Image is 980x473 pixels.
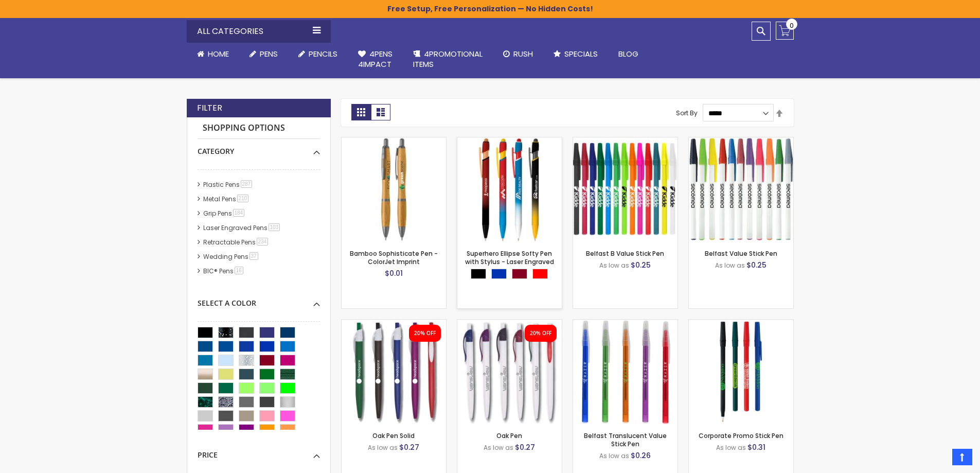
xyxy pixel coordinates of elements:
div: Category [198,139,320,156]
span: 4Pens 4impact [358,48,393,69]
a: Oak Pen [496,431,522,440]
span: 184 [233,209,245,217]
span: As low as [715,261,745,270]
span: Pens [260,48,278,59]
span: As low as [599,261,629,270]
a: Belfast Translucent Value Stick Pen [584,431,667,448]
div: 20% OFF [414,330,436,337]
a: Corporate Promo Stick Pen [699,431,783,440]
a: Belfast Translucent Value Stick Pen [573,319,678,328]
div: Burgundy [512,269,527,279]
a: Bamboo Sophisticate Pen - ColorJet Imprint [342,137,446,146]
a: Superhero Ellipse Softy Pen with Stylus - Laser Engraved [457,137,562,146]
span: Home [208,48,229,59]
span: $0.31 [747,442,765,452]
a: Retractable Pens234 [201,238,272,247]
div: 20% OFF [530,330,551,337]
a: Plastic Pens287 [201,180,256,189]
span: $0.25 [746,260,767,270]
div: Red [532,269,548,279]
a: Belfast Value Stick Pen [689,137,793,146]
a: Blog [608,43,649,65]
div: Blue [491,269,507,279]
a: 0 [776,22,794,40]
a: Metal Pens210 [201,195,253,203]
span: 37 [250,252,258,260]
span: 234 [257,238,269,246]
span: $0.25 [631,260,651,270]
span: 0 [790,21,794,30]
span: Rush [513,48,533,59]
span: As low as [716,443,746,452]
div: Price [198,443,320,460]
img: Belfast B Value Stick Pen [573,137,678,242]
a: Specials [543,43,608,65]
span: 210 [237,195,249,202]
img: Superhero Ellipse Softy Pen with Stylus - Laser Engraved [457,137,562,242]
a: Grip Pens184 [201,209,248,218]
span: 287 [241,180,253,188]
a: Oak Pen Solid [342,319,446,328]
img: Oak Pen [457,320,562,424]
img: Belfast Value Stick Pen [689,137,793,242]
span: 103 [269,223,280,231]
a: 4Pens4impact [348,43,403,76]
a: Rush [493,43,543,65]
a: Oak Pen Solid [372,431,415,440]
a: Superhero Ellipse Softy Pen with Stylus - Laser Engraved [465,249,554,266]
span: $0.01 [385,268,403,278]
iframe: Google Customer Reviews [895,445,980,473]
a: Oak Pen [457,319,562,328]
a: Wedding Pens37 [201,252,262,261]
span: Specials [564,48,598,59]
a: Home [187,43,239,65]
span: As low as [484,443,513,452]
span: As low as [368,443,398,452]
span: Pencils [309,48,337,59]
strong: Shopping Options [198,117,320,139]
div: Black [471,269,486,279]
a: Pencils [288,43,348,65]
div: Select A Color [198,291,320,308]
a: 4PROMOTIONALITEMS [403,43,493,76]
span: 4PROMOTIONAL ITEMS [413,48,483,69]
label: Sort By [676,109,698,117]
a: Bamboo Sophisticate Pen - ColorJet Imprint [350,249,438,266]
a: Pens [239,43,288,65]
span: $0.27 [399,442,419,452]
strong: Grid [351,104,371,120]
a: Laser Engraved Pens103 [201,223,284,232]
span: As low as [599,451,629,460]
a: Belfast B Value Stick Pen [573,137,678,146]
span: $0.26 [631,450,651,461]
span: Blog [618,48,638,59]
a: Belfast Value Stick Pen [705,249,777,258]
img: Bamboo Sophisticate Pen - ColorJet Imprint [342,137,446,242]
img: Corporate Promo Stick Pen [689,320,793,424]
a: Corporate Promo Stick Pen [689,319,793,328]
img: Oak Pen Solid [342,320,446,424]
a: BIC® Pens16 [201,267,247,275]
strong: Filter [197,102,222,114]
span: 16 [235,267,243,274]
span: $0.27 [515,442,535,452]
img: Belfast Translucent Value Stick Pen [573,320,678,424]
a: Belfast B Value Stick Pen [586,249,664,258]
div: All Categories [187,20,331,43]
